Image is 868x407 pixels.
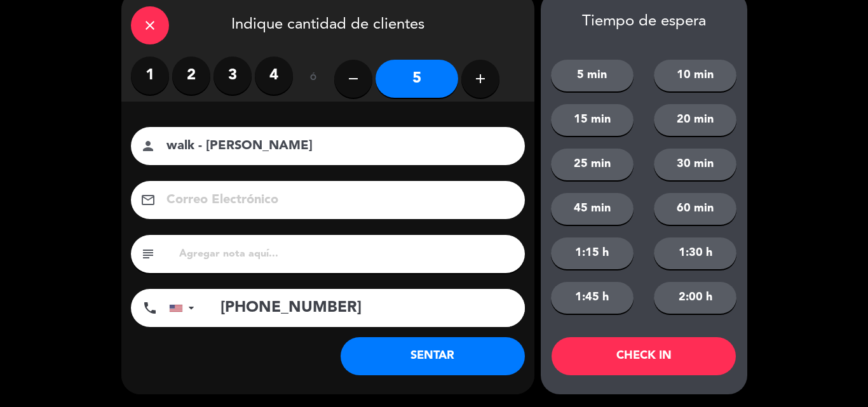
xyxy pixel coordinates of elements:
[334,60,372,98] button: remove
[131,57,169,95] label: 1
[165,135,508,157] input: Nombre del cliente
[654,193,736,225] button: 60 min
[551,149,634,180] button: 25 min
[140,138,156,154] i: person
[142,300,158,316] i: phone
[552,337,736,375] button: CHECK IN
[541,13,747,31] div: Tiempo de espera
[140,192,156,208] i: email
[293,57,334,101] div: ó
[654,60,736,91] button: 10 min
[178,245,515,263] input: Agregar nota aquí...
[172,57,210,95] label: 2
[473,71,488,86] i: add
[551,282,634,314] button: 1:45 h
[551,193,634,225] button: 45 min
[341,337,525,375] button: SENTAR
[140,246,156,262] i: subject
[654,282,736,314] button: 2:00 h
[214,57,252,95] label: 3
[165,189,508,211] input: Correo Electrónico
[255,57,293,95] label: 4
[654,149,736,180] button: 30 min
[654,104,736,136] button: 20 min
[170,290,199,326] div: United States: +1
[461,60,499,98] button: add
[346,71,361,86] i: remove
[142,18,158,33] i: close
[654,237,736,269] button: 1:30 h
[551,60,634,91] button: 5 min
[551,104,634,136] button: 15 min
[551,237,634,269] button: 1:15 h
